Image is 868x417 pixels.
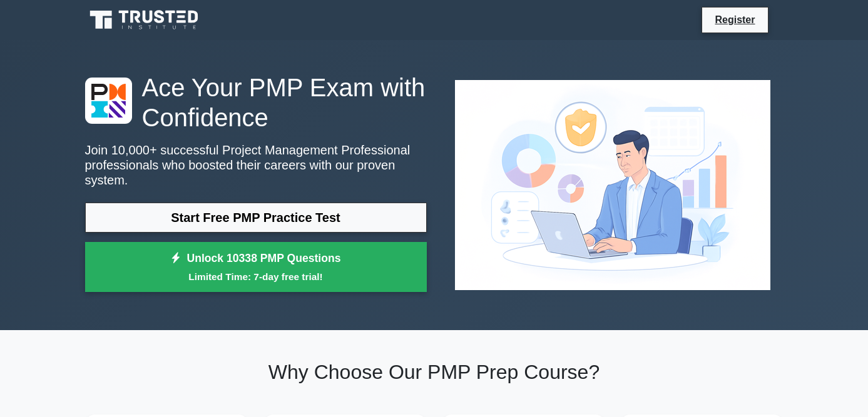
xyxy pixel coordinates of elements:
h1: Ace Your PMP Exam with Confidence [85,73,427,133]
a: Register [707,12,762,28]
h2: Why Choose Our PMP Prep Course? [85,360,784,384]
a: Start Free PMP Practice Test [85,203,427,233]
p: Join 10,000+ successful Project Management Professional professionals who boosted their careers w... [85,143,427,188]
small: Limited Time: 7-day free trial! [101,269,411,284]
a: Unlock 10338 PMP QuestionsLimited Time: 7-day free trial! [85,242,427,292]
img: Project Management Professional Preview [445,70,780,300]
